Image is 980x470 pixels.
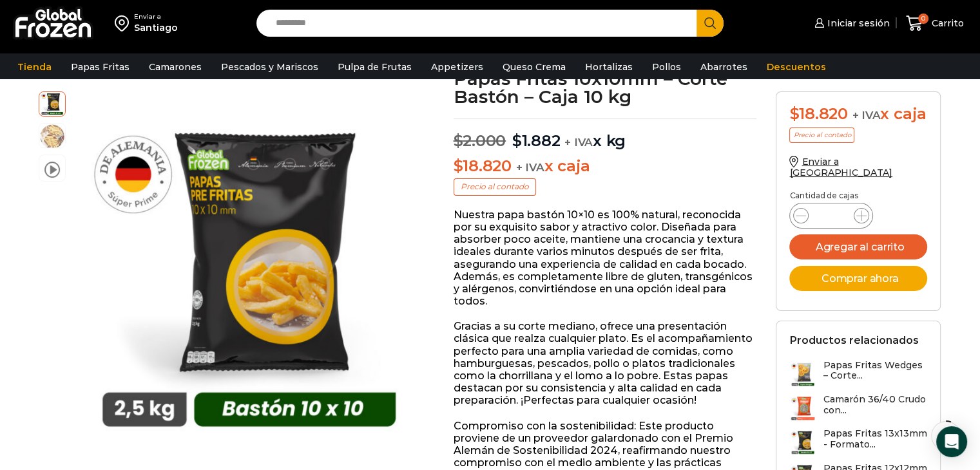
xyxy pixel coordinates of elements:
bdi: 1.882 [512,131,561,150]
span: $ [454,156,463,175]
span: Iniciar sesión [824,17,890,30]
a: Pescados y Mariscos [215,55,325,79]
p: x kg [454,118,757,151]
img: address-field-icon.svg [115,12,134,34]
span: + IVA [564,136,593,149]
h2: Productos relacionados [789,334,918,346]
bdi: 18.820 [789,104,847,123]
p: Nuestra papa bastón 10×10 es 100% natural, reconocida por su exquisito sabor y atractivo color. D... [454,209,757,308]
button: Agregar al carrito [789,234,927,259]
p: Gracias a su corte mediano, ofrece una presentación clásica que realza cualquier plato. Es el aco... [454,320,757,406]
bdi: 18.820 [454,156,512,175]
a: Camarón 36/40 Crudo con... [789,394,927,422]
span: Carrito [928,17,964,30]
a: Appetizers [425,55,490,79]
a: Enviar a [GEOGRAPHIC_DATA] [789,156,892,178]
p: Precio al contado [454,178,536,195]
a: Descuentos [760,55,832,79]
a: Papas Fritas [64,55,136,79]
a: Queso Crema [496,55,572,79]
div: Santiago [134,21,178,34]
span: 0 [918,14,928,24]
span: $ [789,104,799,123]
a: 0 Carrito [903,8,967,39]
a: Pulpa de Frutas [331,55,418,79]
p: Precio al contado [789,127,854,143]
span: $ [512,131,522,150]
h3: Papas Fritas Wedges – Corte... [823,360,927,382]
span: 10×10 [39,90,65,116]
input: Product quantity [819,207,843,225]
a: Abarrotes [694,55,754,79]
span: 10×10 [39,124,65,149]
h3: Camarón 36/40 Crudo con... [823,394,927,416]
button: Search button [697,10,724,37]
span: $ [454,131,463,150]
p: x caja [454,157,757,176]
p: Cantidad de cajas [789,191,927,200]
a: Hortalizas [579,55,639,79]
a: Iniciar sesión [811,10,890,36]
a: Papas Fritas Wedges – Corte... [789,360,927,388]
a: Papas Fritas 13x13mm - Formato... [789,428,927,456]
div: Open Intercom Messenger [936,426,967,457]
div: Enviar a [134,12,178,21]
bdi: 2.000 [454,131,506,150]
h3: Papas Fritas 13x13mm - Formato... [823,428,927,450]
span: + IVA [516,161,544,174]
a: Tienda [11,55,58,79]
a: Camarones [142,55,208,79]
span: + IVA [852,109,880,122]
h1: Papas Fritas 10x10mm – Corte Bastón – Caja 10 kg [454,70,757,106]
a: Pollos [646,55,687,79]
button: Comprar ahora [789,266,927,291]
div: x caja [789,105,927,124]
